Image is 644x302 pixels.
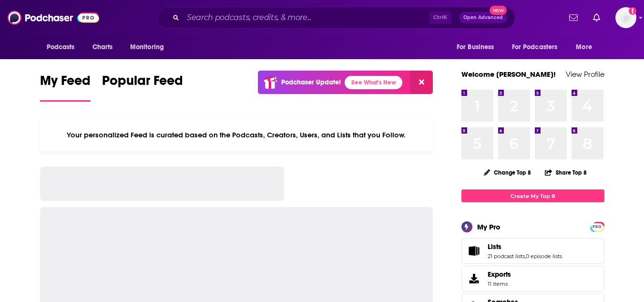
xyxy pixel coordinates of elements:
[512,41,558,54] span: For Podcasters
[461,266,604,292] a: Exports
[615,7,636,28] span: Logged in as megcassidy
[40,38,87,56] button: open menu
[544,163,587,182] button: Share Top 8
[569,38,604,56] button: open menu
[461,238,604,264] span: Lists
[86,38,119,56] a: Charts
[589,10,604,26] a: Show notifications dropdown
[102,73,183,102] a: Popular Feed
[506,38,572,56] button: open menu
[488,281,511,287] span: 11 items
[130,41,164,54] span: Monitoring
[629,7,636,15] svg: Add a profile image
[40,73,91,94] span: My Feed
[281,78,341,86] p: Podchaser Update!
[345,76,402,89] a: See What's New
[461,70,556,79] a: Welcome [PERSON_NAME]!
[459,12,507,23] button: Open AdvancedNew
[488,253,525,260] a: 21 podcast lists
[525,253,526,260] span: ,
[102,73,183,94] span: Popular Feed
[47,41,75,54] span: Podcasts
[465,244,484,258] a: Lists
[488,242,562,251] a: Lists
[576,41,592,54] span: More
[565,10,582,26] a: Show notifications dropdown
[429,11,451,24] span: Ctrl K
[461,189,604,202] a: Create My Top 8
[490,6,507,15] span: New
[615,7,636,28] button: Show profile menu
[463,15,503,20] span: Open Advanced
[183,10,429,25] input: Search podcasts, credits, & more...
[477,222,501,231] div: My Pro
[526,253,562,260] a: 0 episode lists
[40,119,433,151] div: Your personalized Feed is curated based on the Podcasts, Creators, Users, and Lists that you Follow.
[465,272,484,285] span: Exports
[450,38,506,56] button: open menu
[566,70,604,79] a: View Profile
[478,167,537,178] button: Change Top 8
[157,7,515,29] div: Search podcasts, credits, & more...
[488,242,501,251] span: Lists
[92,41,113,54] span: Charts
[615,7,636,28] img: User Profile
[592,223,603,230] a: PRO
[488,270,511,279] span: Exports
[592,223,603,230] span: PRO
[457,41,494,54] span: For Business
[123,38,176,56] button: open menu
[8,9,99,27] img: Podchaser - Follow, Share and Rate Podcasts
[40,73,91,102] a: My Feed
